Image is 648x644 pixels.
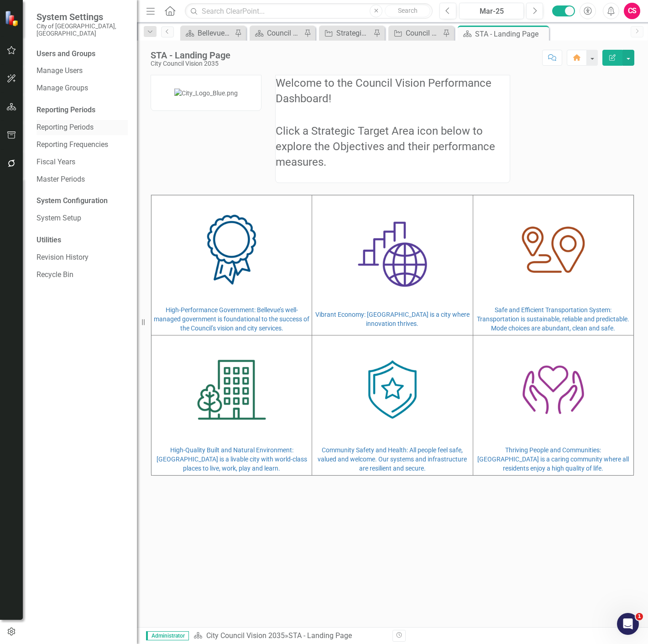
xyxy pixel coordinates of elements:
div: STA - Landing Page [475,28,547,40]
p: Vibrant Economy: [GEOGRAPHIC_DATA] is a city where innovation thrives. [314,308,470,328]
div: Utilities [37,235,128,246]
iframe: Intercom live chat [617,613,639,635]
input: Search ClearPoint... [185,3,433,19]
button: Search [385,5,430,17]
button: CS [624,3,640,19]
span: Administrator [146,631,189,640]
img: Tree and apartment building icon [154,338,309,442]
div: System Configuration [37,196,128,206]
a: Strategic Framework Scorecard Implementation [321,27,371,39]
a: Recycle Bin [37,270,128,280]
div: Strategic Framework Scorecard Implementation [336,27,371,39]
span: System Settings [37,11,128,22]
span: 1 [636,613,643,620]
a: Council Priorities Reports [252,27,302,39]
div: City Council Vision 2035 [151,60,230,67]
a: Manage Groups [37,83,128,94]
img: bar chart and globe icon [314,202,470,306]
small: City of [GEOGRAPHIC_DATA], [GEOGRAPHIC_DATA] [37,22,128,37]
div: STA - Landing Page [151,50,230,60]
a: map search icons and s-curve line Safe and Efficient Transportation System: Transportation is sus... [476,198,631,333]
a: blue award ribbon icon High-Performance Government: Bellevue’s well-managed government is foundat... [154,198,309,333]
div: STA - Landing Page [288,631,352,640]
a: purple heart surrounded by cupped hands Thriving People and Communities: [GEOGRAPHIC_DATA] is a c... [476,338,631,473]
a: Bellevue Landing Page [183,27,232,39]
p: Community Safety and Health: All people feel safe, valued and welcome. Our systems and infrastruc... [314,444,470,473]
p: Thriving People and Communities: [GEOGRAPHIC_DATA] is a caring community where all residents enjo... [476,444,631,473]
a: Revision History [37,252,128,263]
span: Click a Strategic Target Area icon below to explore the Objectives and their performance measures. [276,125,495,169]
a: Master Periods [37,174,128,185]
a: Reporting Periods [37,122,128,133]
div: Bellevue Landing Page [198,27,232,39]
img: map search icons and s-curve line [476,198,631,302]
div: Council Priorities Reports [267,27,302,39]
div: » [193,631,386,641]
img: blue award ribbon icon [154,198,309,302]
div: Council Priority #9: Diversity Advantage Plan Update [406,27,440,39]
a: Council Priority #9: Diversity Advantage Plan Update [391,27,440,39]
a: Reporting Frequencies [37,140,128,150]
img: ClearPoint Strategy [5,10,21,26]
div: Mar-25 [462,6,521,17]
div: Users and Groups [37,49,128,59]
p: High-Quality Built and Natural Environment: [GEOGRAPHIC_DATA] is a livable city with world-class ... [154,444,309,473]
img: purple heart surrounded by cupped hands [476,338,631,442]
img: badge with star icon [314,338,470,442]
img: City_Logo_Blue.png [174,89,238,98]
div: Reporting Periods [37,105,128,115]
a: City Council Vision 2035 [206,631,285,640]
p: High-Performance Government: Bellevue’s well-managed government is foundational to the success of... [154,304,309,333]
a: System Setup [37,213,128,224]
button: Mar-25 [459,3,524,19]
span: Search [398,7,418,14]
a: Manage Users [37,66,128,76]
a: Tree and apartment building icon High-Quality Built and Natural Environment: [GEOGRAPHIC_DATA] is... [154,338,309,473]
a: badge with star icon Community Safety and Health: All people feel safe, valued and welcome. Our s... [314,338,470,473]
a: bar chart and globe icon Vibrant Economy: [GEOGRAPHIC_DATA] is a city where innovation thrives. [314,202,470,328]
p: Safe and Efficient Transportation System: Transportation is sustainable, reliable and predictable... [476,304,631,333]
a: Fiscal Years [37,157,128,168]
span: Welcome to the Council Vision Performance Dashboard! [276,77,491,105]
